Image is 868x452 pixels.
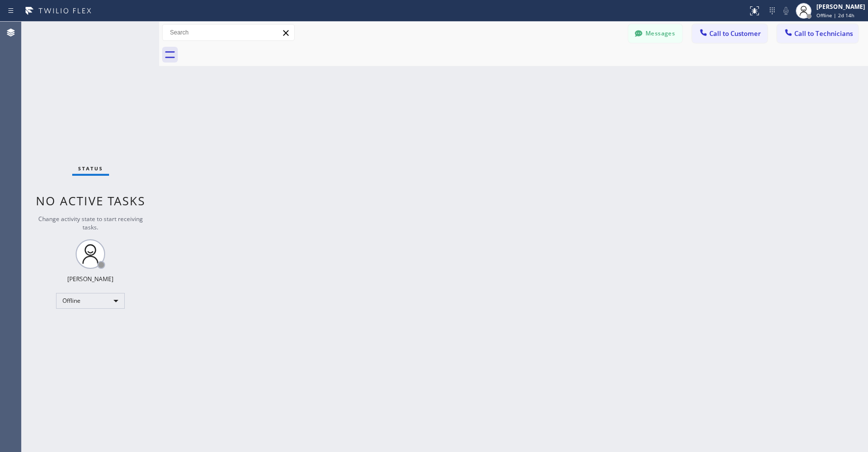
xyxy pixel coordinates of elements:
[816,12,854,19] span: Offline | 2d 14h
[163,25,294,40] input: Search
[78,165,103,172] span: Status
[692,24,767,43] button: Call to Customer
[67,275,113,283] div: [PERSON_NAME]
[56,293,125,309] div: Offline
[709,29,761,38] span: Call to Customer
[38,215,143,231] span: Change activity state to start receiving tasks.
[794,29,853,38] span: Call to Technicians
[779,4,793,18] button: Mute
[777,24,858,43] button: Call to Technicians
[816,2,865,11] div: [PERSON_NAME]
[628,24,682,43] button: Messages
[36,193,145,209] span: No active tasks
